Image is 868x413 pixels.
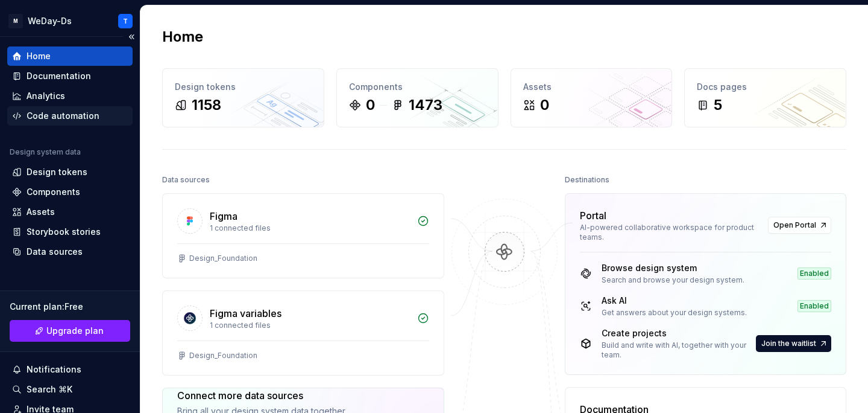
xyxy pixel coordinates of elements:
div: 0 [366,95,375,115]
div: Assets [523,81,660,93]
button: Notifications [7,360,133,379]
div: Figma variables [210,306,281,321]
button: Join the waitlist [756,335,831,352]
a: Storybook stories [7,222,133,242]
div: Search and browse your design system. [602,275,744,285]
div: Design system data [10,147,81,157]
div: T [123,16,128,26]
div: Design_Foundation [189,254,257,263]
div: Current plan : Free [10,301,130,313]
div: Docs pages [697,81,834,93]
div: Code automation [27,110,99,122]
div: Storybook stories [27,226,101,238]
div: Connect more data sources [177,388,347,403]
div: Documentation [27,70,91,82]
div: Notifications [27,363,81,376]
div: Figma [210,209,237,223]
a: Components [7,182,133,202]
a: Figma1 connected filesDesign_Foundation [162,193,444,278]
a: Docs pages5 [684,68,846,127]
a: Home [7,46,133,66]
a: Components01473 [336,68,498,127]
div: Enabled [797,300,831,312]
div: 1158 [192,95,221,115]
a: Assets [7,202,133,222]
button: MWeDay-DsT [2,8,137,34]
a: Assets0 [511,68,673,127]
div: 1473 [409,95,442,115]
div: 0 [540,95,549,115]
div: 1 connected files [210,321,410,330]
div: WeDay-Ds [28,15,72,27]
div: Design tokens [175,81,312,93]
span: Open Portal [773,220,816,230]
div: 5 [714,95,722,115]
div: Create projects [602,327,754,339]
a: Analytics [7,86,133,106]
button: Search ⌘K [7,380,133,399]
a: Documentation [7,66,133,86]
div: Home [27,50,51,62]
span: Upgrade plan [46,325,104,337]
div: Browse design system [602,262,744,274]
div: Get answers about your design systems. [602,308,747,318]
a: Data sources [7,242,133,261]
button: Upgrade plan [10,320,130,342]
div: M [8,14,23,28]
div: Analytics [27,90,65,102]
div: AI-powered collaborative workspace for product teams. [580,223,761,242]
div: Destinations [565,171,609,188]
h2: Home [162,27,203,46]
div: Build and write with AI, together with your team. [602,341,754,360]
div: Design tokens [27,166,87,178]
div: Assets [27,206,55,218]
div: Data sources [162,171,210,188]
div: Ask AI [602,295,747,307]
div: Components [349,81,486,93]
a: Code automation [7,106,133,126]
a: Figma variables1 connected filesDesign_Foundation [162,290,444,376]
div: Portal [580,208,606,223]
span: Join the waitlist [761,339,816,348]
div: Design_Foundation [189,351,257,360]
a: Open Portal [768,217,831,234]
div: Enabled [797,267,831,280]
button: Collapse sidebar [123,28,140,45]
div: 1 connected files [210,223,410,233]
div: Data sources [27,246,83,258]
div: Components [27,186,80,198]
a: Design tokens [7,162,133,182]
div: Search ⌘K [27,383,72,395]
a: Design tokens1158 [162,68,324,127]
